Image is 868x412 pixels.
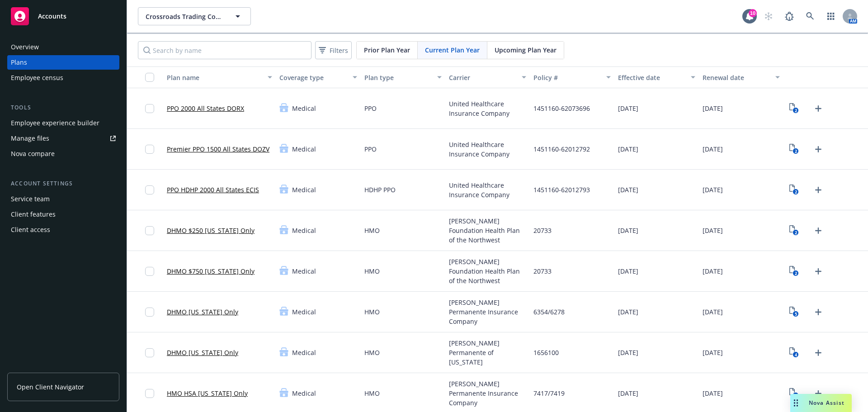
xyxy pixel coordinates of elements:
[449,298,526,326] span: [PERSON_NAME] Permanente Insurance Company
[364,226,380,235] span: HMO
[7,223,119,237] a: Client access
[795,148,797,154] text: 2
[449,99,526,118] span: United Healthcare Insurance Company
[279,73,347,82] div: Coverage type
[361,66,445,88] button: Plan type
[533,73,601,82] div: Policy #
[787,142,802,156] a: View Plan Documents
[364,45,410,55] span: Prior Plan Year
[145,145,154,154] input: Toggle Row Selected
[533,348,559,357] span: 1656100
[787,305,802,319] a: View Plan Documents
[703,144,723,154] span: [DATE]
[811,142,826,156] a: Upload Plan Documents
[699,66,783,88] button: Renewal date
[17,382,84,392] span: Open Client Navigator
[292,185,316,194] span: Medical
[811,305,826,319] a: Upload Plan Documents
[449,140,526,159] span: United Healthcare Insurance Company
[703,226,723,235] span: [DATE]
[167,388,248,398] a: HMO HSA [US_STATE] Only
[276,66,360,88] button: Coverage type
[7,147,119,161] a: Nova compare
[145,73,154,82] input: Select all
[449,73,516,82] div: Carrier
[790,394,802,412] div: Drag to move
[795,230,797,236] text: 2
[167,144,269,154] a: Premier PPO 1500 All States DOZV
[167,348,238,357] a: DHMO [US_STATE] Only
[138,41,311,59] input: Search by name
[618,388,638,398] span: [DATE]
[795,270,797,276] text: 2
[533,104,590,113] span: 1451160-62073696
[364,307,380,317] span: HMO
[167,104,244,113] a: PPO 2000 All States DORX
[364,388,380,398] span: HMO
[292,266,316,276] span: Medical
[811,101,826,116] a: Upload Plan Documents
[145,226,154,235] input: Toggle Row Selected
[703,185,723,194] span: [DATE]
[618,266,638,276] span: [DATE]
[449,338,526,367] span: [PERSON_NAME] Permanente of [US_STATE]
[11,40,39,54] div: Overview
[11,116,99,130] div: Employee experience builder
[11,71,63,85] div: Employee census
[364,104,377,113] span: PPO
[703,348,723,357] span: [DATE]
[292,144,316,154] span: Medical
[795,352,797,358] text: 4
[449,216,526,245] span: [PERSON_NAME] Foundation Health Plan of the Northwest
[449,180,526,199] span: United Healthcare Insurance Company
[425,45,480,55] span: Current Plan Year
[138,7,251,25] button: Crossroads Trading Company
[811,183,826,197] a: Upload Plan Documents
[167,226,255,235] a: DHMO $250 [US_STATE] Only
[7,71,119,85] a: Employee census
[11,207,56,222] div: Client features
[449,379,526,407] span: [PERSON_NAME] Permanente Insurance Company
[167,73,262,82] div: Plan name
[292,226,316,235] span: Medical
[533,388,565,398] span: 7417/7419
[145,267,154,276] input: Toggle Row Selected
[495,45,557,55] span: Upcoming Plan Year
[11,223,50,237] div: Client access
[795,311,797,317] text: 5
[7,4,119,29] a: Accounts
[787,386,802,401] a: View Plan Documents
[330,46,348,55] span: Filters
[703,307,723,317] span: [DATE]
[364,144,377,154] span: PPO
[364,73,432,82] div: Plan type
[38,13,66,20] span: Accounts
[618,307,638,317] span: [DATE]
[749,9,757,17] div: 10
[618,73,685,82] div: Effective date
[146,12,224,21] span: Crossroads Trading Company
[364,185,396,194] span: HDHP PPO
[167,185,259,194] a: PPO HDHP 2000 All States ECIS
[167,266,255,276] a: DHMO $750 [US_STATE] Only
[445,66,530,88] button: Carrier
[145,348,154,357] input: Toggle Row Selected
[7,192,119,206] a: Service team
[7,40,119,54] a: Overview
[811,346,826,360] a: Upload Plan Documents
[618,144,638,154] span: [DATE]
[790,394,852,412] button: Nova Assist
[7,207,119,222] a: Client features
[7,179,119,188] div: Account settings
[809,399,844,407] span: Nova Assist
[618,104,638,113] span: [DATE]
[787,101,802,116] a: View Plan Documents
[11,131,49,146] div: Manage files
[787,223,802,238] a: View Plan Documents
[317,44,350,57] span: Filters
[795,189,797,195] text: 2
[292,388,316,398] span: Medical
[7,116,119,130] a: Employee experience builder
[364,348,380,357] span: HMO
[530,66,614,88] button: Policy #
